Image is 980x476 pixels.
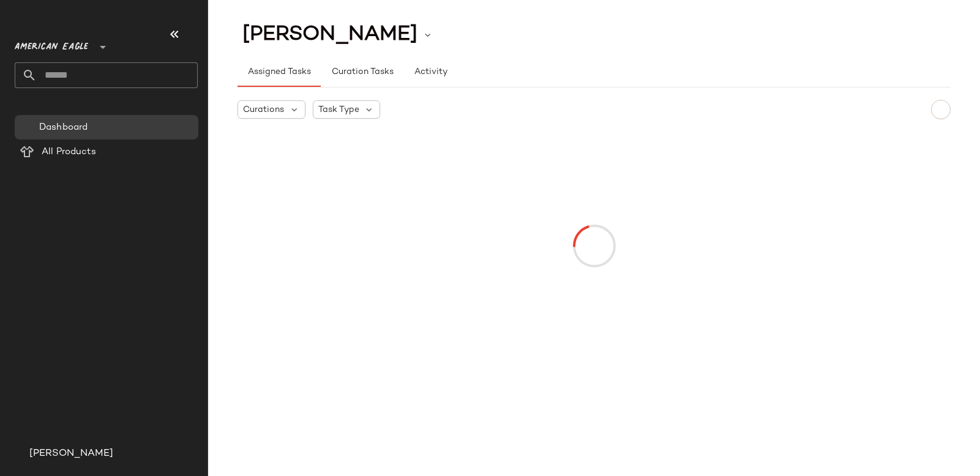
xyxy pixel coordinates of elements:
span: Curations [243,103,284,116]
span: All Products [42,145,96,159]
span: Assigned Tasks [247,67,311,77]
span: Task Type [318,103,359,116]
span: Curation Tasks [331,67,393,77]
span: Dashboard [39,121,88,135]
span: [PERSON_NAME] [29,447,113,461]
span: American Eagle [15,33,88,55]
span: Activity [414,67,447,77]
span: [PERSON_NAME] [242,23,417,46]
